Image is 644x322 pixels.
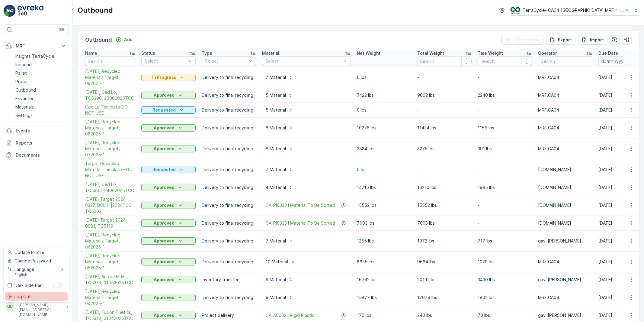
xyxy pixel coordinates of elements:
[13,94,69,103] a: Envanter
[266,202,335,208] a: CA-PI0333 I Material To Be Sorted
[85,50,97,56] p: Name
[538,92,592,98] p: MRF.CA04
[417,238,472,244] p: 1972 lbs
[153,107,176,113] p: Requested
[4,297,69,317] button: MMMRF.CA04[PERSON_NAME][EMAIL_ADDRESS][DOMAIN_NAME]
[13,60,69,69] a: Inbound
[13,103,69,111] a: Materials
[578,35,607,45] button: Import
[266,238,286,244] p: 7 Material
[85,274,135,286] a: 05/01/25, Aurora MRF, TC5333, 01052025TCC
[501,35,543,45] button: Clear Filters
[478,125,532,131] p: 1158 lbs
[357,184,411,190] p: 14215 lbs
[14,272,34,277] span: English
[478,92,532,98] p: 2240 lbs
[85,309,135,321] a: 04/01/25, Fusion Thetics, TC5310, 01042025TCC
[18,5,43,17] img: logo_light-DOdMpM7g.png
[85,232,135,250] a: 06/01/25, Recycled Materials Target, 062025-1
[85,140,135,158] span: [DATE], Recycled Materials Target, 072025-1
[538,277,592,283] p: gavi.[PERSON_NAME]
[14,282,42,288] span: Dark Side Bar
[16,152,66,158] p: Documents
[141,312,196,319] button: Approved
[514,37,540,43] p: Clear Filters
[417,74,472,80] p: -
[141,220,196,227] button: Approved
[262,183,297,192] button: 4 Material
[152,74,176,80] p: In Progress
[357,50,380,56] p: Net Weight
[478,56,532,66] input: Search
[357,167,411,173] p: 0 lbs
[13,86,69,94] a: Outbound
[262,123,297,133] button: 8 Material
[202,220,256,226] p: Delivery to final recycling
[202,50,212,56] p: Type
[202,277,256,283] p: Inventory transfer
[202,312,256,318] p: Project delivery
[262,257,299,267] button: 10 Material
[59,27,65,32] p: ⌘B
[598,56,640,66] input: dd/mm/yyyy
[15,53,54,59] p: Insights TerraCycle
[85,217,135,229] a: Nov 2024 Target 2024-0981, TC5119
[202,184,256,190] p: Delivery to final recycling
[417,50,444,56] p: Total Weight
[85,196,135,214] a: Dec 2024 Target 2024-0327, BOLl2l |2024TCC TC5203
[357,277,411,283] p: 16762 lbs
[113,36,135,43] button: Add
[558,37,572,43] p: Export
[478,107,532,113] p: -
[266,220,335,226] span: CA-PI0333 I Material To Be Sorted
[85,104,135,116] a: Ced Lo Template DO NOT USE
[417,312,472,318] p: 240 lbs
[417,277,472,283] p: 20192 lbs
[141,50,155,56] p: Status
[85,181,135,194] span: [DATE], Ced Lo, TC5365, 24062025TCC
[417,125,472,131] p: 11434 lbs
[538,184,592,190] p: [DOMAIN_NAME]
[14,249,44,255] span: Update Profile
[266,294,286,301] p: 9 Material
[357,202,411,208] p: 15552 lbs
[202,146,256,152] p: Delivery to final recycling
[141,92,196,99] button: Approved
[154,294,175,301] p: Approved
[13,77,69,86] a: Process
[15,87,36,93] p: Outbound
[417,56,472,66] input: Search
[4,247,69,302] ul: Menu
[154,277,175,283] p: Approved
[154,202,175,208] p: Approved
[417,92,472,98] p: 9662 lbs
[417,259,472,265] p: 9664 lbs
[154,220,175,226] p: Approved
[262,73,297,82] button: 7 Material
[154,259,175,265] p: Approved
[141,202,196,209] button: Approved
[19,303,63,317] p: [PERSON_NAME][EMAIL_ADDRESS][DOMAIN_NAME]
[478,312,532,318] p: 70 lbs
[202,107,256,113] p: Delivery to final recycling
[478,74,532,80] p: -
[202,74,256,80] p: Delivery to final recycling
[357,259,411,265] p: 8635 lbs
[141,237,196,245] button: Approved
[538,294,592,301] p: MRF.CA04
[15,112,33,119] p: Settings
[14,258,51,264] span: Change Password
[85,56,135,66] input: Search
[266,107,286,113] p: 5 Material
[478,202,532,208] p: -
[141,145,196,152] button: Approved
[538,107,592,113] p: MRF.CA04
[85,89,135,101] a: 08/20/25, Ced Lo, TC5396, 20082025TCC
[202,238,256,244] p: Delivery to final recycling
[85,119,135,137] a: 08/01/25, Recycled Materials Target, 082025-1
[262,105,297,115] button: 5 Material
[538,50,557,56] p: Operator
[357,146,411,152] p: 2884 lbs
[357,107,411,113] p: 0 lbs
